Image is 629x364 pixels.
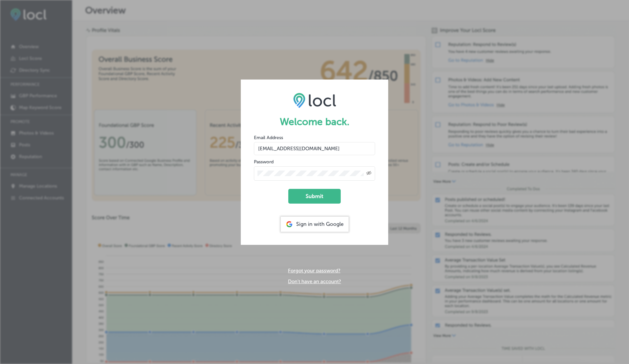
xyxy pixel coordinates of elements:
[281,217,349,232] div: Sign in with Google
[366,171,372,176] span: Toggle password visibility
[288,279,341,284] a: Don't have an account?
[254,159,274,165] label: Password
[293,93,336,108] img: LOCL logo
[254,135,283,140] label: Email Address
[288,268,340,274] a: Forgot your password?
[254,116,375,128] h1: Welcome back.
[288,189,341,204] button: Submit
